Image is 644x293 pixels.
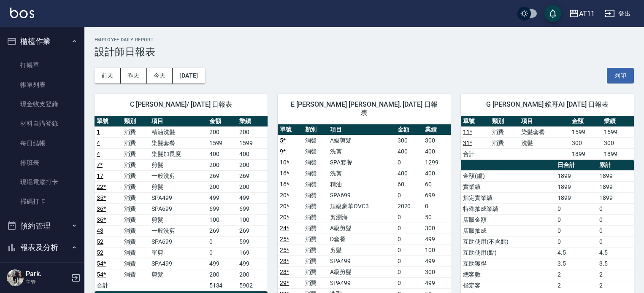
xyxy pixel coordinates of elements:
[237,236,268,247] td: 599
[207,247,238,258] td: 0
[3,114,81,133] a: 材料自購登錄
[237,159,268,170] td: 200
[461,225,555,236] td: 店販抽成
[597,203,634,214] td: 0
[7,269,24,286] img: Person
[395,146,423,157] td: 400
[597,258,634,269] td: 3.5
[149,148,207,159] td: 染髮加長度
[173,68,205,83] button: [DATE]
[461,116,490,127] th: 單號
[207,203,238,214] td: 699
[490,137,519,148] td: 消費
[461,148,490,159] td: 合計
[423,179,451,190] td: 60
[461,181,555,192] td: 實業績
[395,135,423,146] td: 300
[328,157,395,168] td: SPA套餐
[122,181,149,192] td: 消費
[328,223,395,234] td: A級剪髮
[570,148,602,159] td: 1899
[122,247,149,258] td: 消費
[303,212,328,223] td: 消費
[461,258,555,269] td: 互助獲得
[3,75,81,94] a: 帳單列表
[207,258,238,269] td: 499
[207,126,238,137] td: 200
[395,266,423,277] td: 0
[3,30,81,52] button: 櫃檯作業
[423,277,451,288] td: 499
[237,126,268,137] td: 200
[303,234,328,245] td: 消費
[149,203,207,214] td: SPA699
[237,148,268,159] td: 400
[597,269,634,280] td: 2
[597,192,634,203] td: 1899
[26,270,69,278] h5: Park.
[303,135,328,146] td: 消費
[237,137,268,148] td: 1599
[328,146,395,157] td: 洗剪
[597,280,634,291] td: 2
[395,201,423,212] td: 2020
[328,234,395,245] td: D套餐
[3,94,81,114] a: 現金收支登錄
[303,124,328,135] th: 類別
[207,192,238,203] td: 499
[328,201,395,212] td: 頂級豪華OVC3
[95,280,122,291] td: 合計
[395,234,423,245] td: 0
[122,148,149,159] td: 消費
[3,192,81,211] a: 掃碼打卡
[122,126,149,137] td: 消費
[122,214,149,225] td: 消費
[461,236,555,247] td: 互助使用(不含點)
[423,201,451,212] td: 0
[122,225,149,236] td: 消費
[395,179,423,190] td: 60
[519,116,570,127] th: 項目
[237,170,268,181] td: 269
[555,203,597,214] td: 0
[237,192,268,203] td: 499
[303,146,328,157] td: 消費
[423,212,451,223] td: 50
[461,247,555,258] td: 互助使用(點)
[122,258,149,269] td: 消費
[97,129,100,135] a: 1
[122,203,149,214] td: 消費
[105,100,257,109] span: C [PERSON_NAME]/ [DATE] 日報表
[471,100,624,109] span: G [PERSON_NAME] 鏹哥AI [DATE] 日報表
[395,245,423,255] td: 0
[555,247,597,258] td: 4.5
[597,225,634,236] td: 0
[121,68,147,83] button: 昨天
[237,181,268,192] td: 200
[303,190,328,201] td: 消費
[597,170,634,181] td: 1899
[149,214,207,225] td: 剪髮
[97,249,103,256] a: 52
[278,124,303,135] th: 單號
[303,266,328,277] td: 消費
[555,236,597,247] td: 0
[423,234,451,245] td: 499
[303,223,328,234] td: 消費
[423,135,451,146] td: 300
[570,137,602,148] td: 300
[461,203,555,214] td: 特殊抽成業績
[303,277,328,288] td: 消費
[149,225,207,236] td: 一般洗剪
[149,181,207,192] td: 剪髮
[3,215,81,237] button: 預約管理
[149,269,207,280] td: 剪髮
[423,168,451,179] td: 400
[423,190,451,201] td: 699
[519,137,570,148] td: 洗髮
[395,190,423,201] td: 0
[555,225,597,236] td: 0
[544,5,561,22] button: save
[303,201,328,212] td: 消費
[601,6,634,22] button: 登出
